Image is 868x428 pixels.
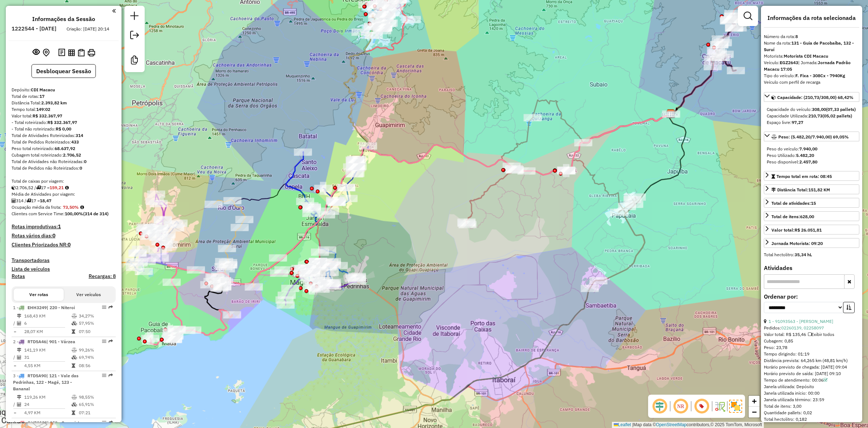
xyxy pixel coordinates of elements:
em: Rota exportada [109,305,113,309]
td: 141,19 KM [24,346,71,354]
span: QHP9128 [27,420,47,425]
span: | 901 - Várzea [46,339,75,344]
strong: R$ 26.051,81 [795,227,822,233]
i: Total de Atividades [12,199,16,203]
span: Ocultar NR [672,398,689,415]
div: Peso Utilizado: [767,152,856,159]
strong: 18,47 [40,198,51,203]
em: Média calculada utilizando a maior ocupação (%Peso ou %Cubagem) de cada rota da sessão. Rotas cro... [80,205,84,209]
button: Ordem crescente [843,302,855,313]
a: Zoom in [749,396,759,407]
div: Cubagem total roteirizado: [12,152,116,158]
strong: 0 [80,165,82,171]
i: Tempo total em rota [72,363,75,368]
div: 2.706,52 / 17 = [12,184,116,191]
div: Peso disponível: [767,159,856,165]
div: Total de Pedidos não Roteirizados: [12,165,116,171]
div: Total de Pedidos Roteirizados: [12,139,116,145]
span: Clientes com Service Time: [12,211,65,216]
td: 65,91% [78,401,113,408]
i: Total de rotas [26,199,31,203]
strong: 68.637,92 [55,146,75,151]
td: 69,74% [78,354,113,361]
strong: 1 [58,223,61,230]
span: | [632,422,633,427]
strong: 97,27 [792,120,803,125]
span: Ocultar deslocamento [651,398,668,415]
strong: Motorista CDI Macacu [784,53,828,59]
div: Jornada Motorista: 09:20 [771,240,823,247]
button: Ver rotas [14,288,64,301]
a: Tempo total em rota: 08:45 [764,171,859,181]
div: Janela utilizada término: 23:59 [764,396,859,403]
td: 07:50 [78,328,113,335]
div: Horário previsto de saída: [DATE] 09:10 [764,370,859,377]
td: 4,97 KM [24,409,71,416]
td: 99,26% [78,346,113,354]
span: Peso: 23,78 [764,345,787,350]
img: CDI Macacu [666,109,676,119]
td: 98,55% [78,394,113,401]
span: Exibir número da rota [693,398,710,415]
a: Exibir filtros [741,9,755,23]
div: Map data © contributors,© 2025 TomTom, Microsoft [612,422,764,428]
span: 1 - [13,305,75,310]
span: Cubagem: 0,85 [764,338,793,344]
a: Leaflet [614,422,631,427]
td: 168,43 KM [24,312,71,320]
a: Zoom out [749,407,759,417]
strong: R$ 332.367,97 [47,120,77,125]
div: Janela utilizada início: 00:00 [764,390,859,396]
div: Quantidade pallets: 0,02 [764,410,859,416]
td: = [13,362,17,369]
div: Capacidade: (210,73/308,00) 68,42% [764,103,859,129]
span: + [752,396,757,406]
strong: R$ 332.367,97 [33,113,62,119]
h4: Atividades [764,265,859,271]
span: Total de atividades: [771,200,816,206]
i: Total de Atividades [17,321,21,325]
td: 119,26 KM [24,394,71,401]
td: 57,95% [78,320,113,327]
em: Rota exportada [109,339,113,344]
h4: Rotas vários dias: [12,233,116,239]
img: Teresópolis [368,9,378,18]
td: 6 [24,320,71,327]
h4: Lista de veículos [12,266,116,272]
a: Criar modelo [127,53,142,69]
div: Peso total roteirizado: [12,145,116,152]
strong: 15 [811,200,816,206]
div: Nome da rota: [764,40,859,53]
strong: 2.457,80 [799,159,817,165]
strong: 5.482,20 [796,153,814,158]
strong: 17 [39,94,44,99]
h6: 1222544 - [DATE] [12,25,56,32]
div: Distância Total: [12,100,116,106]
td: 4,55 KM [24,362,71,369]
i: % de utilização da cubagem [72,402,77,407]
span: RTD5A90 [27,373,46,378]
i: Meta Caixas/viagem: 217,20 Diferença: -57,99 [65,186,69,190]
strong: 2.706,52 [63,152,81,158]
button: Logs desbloquear sessão [57,47,67,58]
div: Horário previsto de chegada: [DATE] 09:04 [764,364,859,370]
em: Opções [102,339,106,344]
div: Capacidade do veículo: [767,106,856,113]
div: Número da rota: [764,33,859,40]
strong: 0 [52,232,55,239]
div: Tempo total: [12,106,116,113]
em: Opções [102,305,106,309]
a: Nova sessão e pesquisa [127,9,142,25]
div: Total de itens: 3,00 [764,403,859,410]
span: EHH3249 [27,305,47,310]
strong: 0 [68,241,71,248]
button: Visualizar relatório de Roteirização [67,47,76,57]
div: Tempo de atendimento: 00:06 [764,377,859,383]
strong: 8 [795,34,798,39]
strong: (314 de 314) [83,211,109,216]
div: Tipo do veículo: [764,72,859,79]
strong: 433 [71,139,79,145]
em: Opções [102,420,106,425]
strong: 100,00% [65,211,83,216]
i: Total de rotas [36,186,41,190]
